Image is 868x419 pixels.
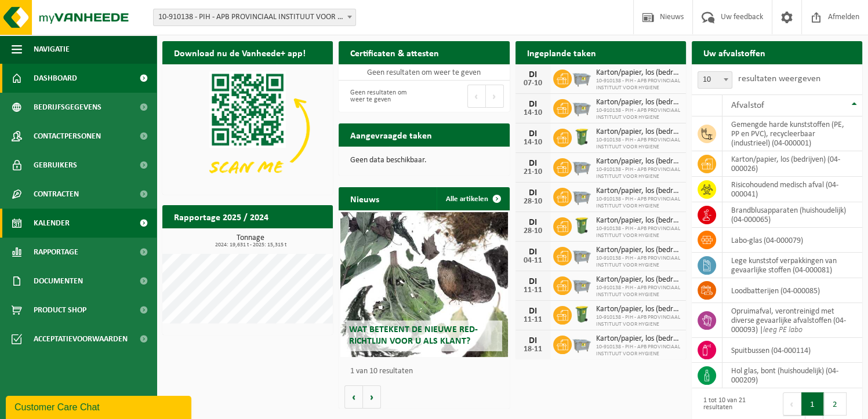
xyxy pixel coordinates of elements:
[521,198,544,206] div: 28-10
[339,64,509,81] td: Geen resultaten om weer te geven
[246,228,332,251] a: Bekijk rapportage
[521,307,544,316] div: DI
[722,278,862,303] td: loodbatterijen (04-000085)
[596,196,680,210] span: 10-910138 - PIH - APB PROVINCIAAL INSTITUUT VOOR HYGIENE
[168,234,333,248] h3: Tonnage
[596,275,680,285] span: Karton/papier, los (bedrijven)
[521,336,544,345] div: DI
[515,41,608,64] h2: Ingeplande taken
[596,98,680,107] span: Karton/papier, los (bedrijven)
[698,71,732,89] span: 10
[572,216,591,235] img: WB-0240-HPE-GN-50
[596,285,680,298] span: 10-910138 - PIH - APB PROVINCIAAL INSTITUUT VOOR HYGIENE
[350,156,497,165] p: Geen data beschikbaar.
[596,157,680,166] span: Karton/papier, los (bedrijven)
[34,325,128,354] span: Acceptatievoorwaarden
[572,334,591,354] img: WB-2500-GAL-GY-01
[722,303,862,338] td: opruimafval, verontreinigd met diverse gevaarlijke afvalstoffen (04-000093) |
[153,9,356,26] span: 10-910138 - PIH - APB PROVINCIAAL INSTITUUT VOOR HYGIENE - ANTWERPEN
[521,159,544,168] div: DI
[34,93,101,122] span: Bedrijfsgegevens
[521,129,544,139] div: DI
[34,64,77,93] span: Dashboard
[34,35,70,64] span: Navigatie
[521,139,544,147] div: 14-10
[596,137,680,151] span: 10-910138 - PIH - APB PROVINCIAAL INSTITUUT VOOR HYGIENE
[339,187,391,210] h2: Nieuws
[521,247,544,257] div: DI
[521,109,544,117] div: 14-10
[467,85,486,108] button: Previous
[34,151,77,180] span: Gebruikers
[34,238,78,267] span: Rapportage
[596,107,680,121] span: 10-910138 - PIH - APB PROVINCIAAL INSTITUUT VOOR HYGIENE
[596,305,680,314] span: Karton/papier, los (bedrijven)
[801,392,824,416] button: 1
[596,187,680,196] span: Karton/papier, los (bedrijven)
[349,325,478,345] span: Wat betekent de nieuwe RED-richtlijn voor u als klant?
[34,267,83,296] span: Documenten
[722,228,862,253] td: labo-glas (04-000079)
[596,216,680,225] span: Karton/papier, los (bedrijven)
[596,127,680,137] span: Karton/papier, los (bedrijven)
[344,385,363,409] button: Vorige
[437,187,509,210] a: Alle artikelen
[722,151,862,177] td: karton/papier, los (bedrijven) (04-000026)
[168,242,333,248] span: 2024: 19,631 t - 2025: 15,315 t
[350,367,503,376] p: 1 van 10 resultaten
[521,286,544,294] div: 11-11
[722,177,862,202] td: risicohoudend medisch afval (04-000041)
[763,326,802,334] i: leeg PE labo
[698,72,732,88] span: 10
[596,166,680,180] span: 10-910138 - PIH - APB PROVINCIAAL INSTITUUT VOOR HYGIENE
[521,100,544,109] div: DI
[572,245,591,265] img: WB-2500-GAL-GY-01
[572,304,591,324] img: WB-0240-HPE-GN-50
[596,334,680,344] span: Karton/papier, los (bedrijven)
[572,127,591,147] img: WB-0240-HPE-GN-50
[339,41,451,64] h2: Certificaten & attesten
[363,385,381,409] button: Volgende
[572,156,591,176] img: WB-2500-GAL-GY-01
[596,255,680,269] span: 10-910138 - PIH - APB PROVINCIAAL INSTITUUT VOOR HYGIENE
[521,277,544,286] div: DI
[596,344,680,358] span: 10-910138 - PIH - APB PROVINCIAAL INSTITUUT VOOR HYGIENE
[339,123,444,146] h2: Aangevraagde taken
[722,202,862,228] td: brandblusapparaten (huishoudelijk) (04-000065)
[596,78,680,92] span: 10-910138 - PIH - APB PROVINCIAAL INSTITUUT VOOR HYGIENE
[824,392,847,416] button: 2
[162,64,333,192] img: Download de VHEPlus App
[521,316,544,324] div: 11-11
[521,345,544,354] div: 18-11
[34,296,86,325] span: Product Shop
[154,9,355,25] span: 10-910138 - PIH - APB PROVINCIAAL INSTITUUT VOOR HYGIENE - ANTWERPEN
[521,70,544,79] div: DI
[34,209,70,238] span: Kalender
[722,116,862,151] td: gemengde harde kunststoffen (PE, PP en PVC), recycleerbaar (industrieel) (04-000001)
[572,97,591,117] img: WB-2500-GAL-GY-01
[722,253,862,278] td: lege kunststof verpakkingen van gevaarlijke stoffen (04-000081)
[162,205,280,228] h2: Rapportage 2025 / 2024
[344,83,418,109] div: Geen resultaten om weer te geven
[486,85,504,108] button: Next
[521,227,544,235] div: 28-10
[521,168,544,176] div: 21-10
[572,186,591,206] img: WB-2500-GAL-GY-01
[722,338,862,363] td: spuitbussen (04-000114)
[596,246,680,255] span: Karton/papier, los (bedrijven)
[731,101,764,110] span: Afvalstof
[162,41,317,64] h2: Download nu de Vanheede+ app!
[521,188,544,198] div: DI
[340,212,507,357] a: Wat betekent de nieuwe RED-richtlijn voor u als klant?
[572,68,591,88] img: WB-2500-GAL-GY-01
[521,79,544,88] div: 07-10
[596,314,680,328] span: 10-910138 - PIH - APB PROVINCIAAL INSTITUUT VOOR HYGIENE
[34,180,79,209] span: Contracten
[596,225,680,239] span: 10-910138 - PIH - APB PROVINCIAAL INSTITUUT VOOR HYGIENE
[34,122,101,151] span: Contactpersonen
[521,218,544,227] div: DI
[6,394,194,419] iframe: chat widget
[722,363,862,388] td: hol glas, bont (huishoudelijk) (04-000209)
[738,74,820,83] label: resultaten weergeven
